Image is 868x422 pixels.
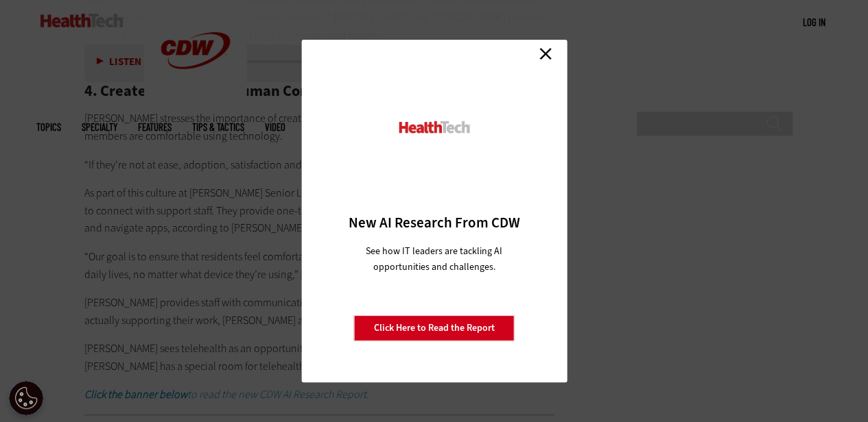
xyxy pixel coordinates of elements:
img: HealthTech_0.png [397,120,471,134]
a: Close [535,43,556,64]
p: See how IT leaders are tackling AI opportunities and challenges. [349,243,519,275]
div: Cookie Settings [9,381,43,415]
button: Open Preferences [9,381,43,415]
a: Click Here to Read the Report [354,315,515,341]
h3: New AI Research From CDW [325,213,543,232]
